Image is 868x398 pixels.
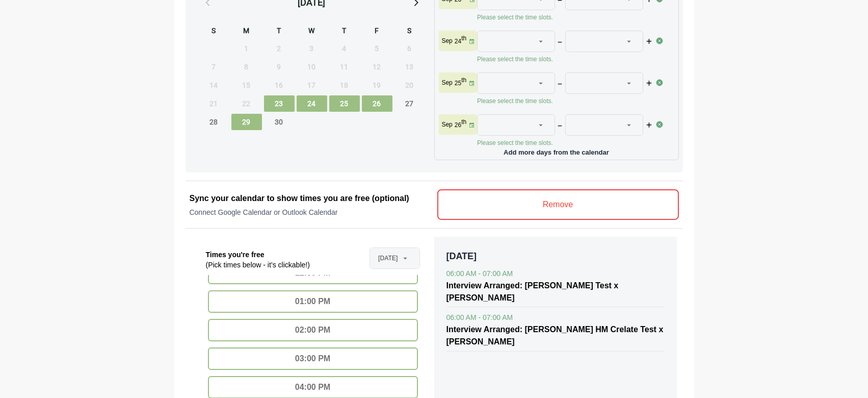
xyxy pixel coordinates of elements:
span: Sunday, September 28, 2025 [199,114,229,130]
p: Connect Google Calendar or Outlook Calendar [190,207,431,217]
span: Interview Arranged: [PERSON_NAME] HM Crelate Test x [PERSON_NAME] [446,325,664,346]
span: Thursday, September 18, 2025 [329,77,360,93]
span: Monday, September 8, 2025 [231,59,262,75]
span: 06:00 AM - 07:00 AM [446,269,513,278]
p: Please select the time slots. [477,139,655,147]
span: Tuesday, September 23, 2025 [264,95,295,112]
span: Friday, September 26, 2025 [362,95,392,112]
strong: 25 [455,80,461,87]
span: Wednesday, September 10, 2025 [297,59,327,75]
div: 03:00 PM [208,347,418,370]
p: Sep [442,79,453,87]
p: Times you're free [206,250,310,260]
div: 02:00 PM [208,319,418,341]
span: [DATE] [378,248,398,268]
span: 06:00 AM - 07:00 AM [446,313,513,321]
span: Tuesday, September 16, 2025 [264,77,295,93]
div: W [297,25,327,38]
span: Wednesday, September 17, 2025 [297,77,327,93]
span: Saturday, September 27, 2025 [394,95,425,112]
p: Please select the time slots. [477,13,655,21]
span: Monday, September 1, 2025 [231,40,262,57]
span: Sunday, September 14, 2025 [199,77,229,93]
p: Add more days from the calendar [439,145,674,156]
span: Saturday, September 20, 2025 [394,77,425,93]
span: Sunday, September 7, 2025 [199,59,229,75]
span: Monday, September 15, 2025 [231,77,262,93]
sup: th [461,118,466,126]
div: S [394,25,425,38]
strong: 26 [455,121,461,129]
div: S [199,25,229,38]
div: M [231,25,262,38]
p: Please select the time slots. [477,97,655,105]
span: Thursday, September 11, 2025 [329,59,360,75]
sup: th [461,77,466,84]
sup: th [461,35,466,42]
p: Sep [442,37,453,45]
span: Wednesday, September 24, 2025 [297,95,327,112]
span: Tuesday, September 2, 2025 [264,40,295,57]
span: Friday, September 12, 2025 [362,59,392,75]
strong: 24 [455,38,461,45]
p: Sep [442,120,453,129]
div: T [264,25,295,38]
span: Tuesday, September 30, 2025 [264,114,295,130]
span: Sunday, September 21, 2025 [199,95,229,112]
span: Monday, September 22, 2025 [231,95,262,112]
span: Thursday, September 4, 2025 [329,40,360,57]
v-button: Remove [437,189,679,220]
p: [DATE] [446,249,665,263]
p: (Pick times below - it’s clickable!) [206,260,310,270]
span: Wednesday, September 3, 2025 [297,40,327,57]
span: Thursday, September 25, 2025 [329,95,360,112]
span: Monday, September 29, 2025 [231,114,262,130]
h2: Sync your calendar to show times you are free (optional) [190,192,431,205]
span: Friday, September 5, 2025 [362,40,392,57]
p: Please select the time slots. [477,55,655,63]
div: T [329,25,360,38]
div: F [362,25,392,38]
div: 01:00 PM [208,290,418,313]
span: Tuesday, September 9, 2025 [264,59,295,75]
span: Saturday, September 13, 2025 [394,59,425,75]
span: Interview Arranged: [PERSON_NAME] Test x [PERSON_NAME] [446,281,619,302]
span: Friday, September 19, 2025 [362,77,392,93]
span: Saturday, September 6, 2025 [394,40,425,57]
